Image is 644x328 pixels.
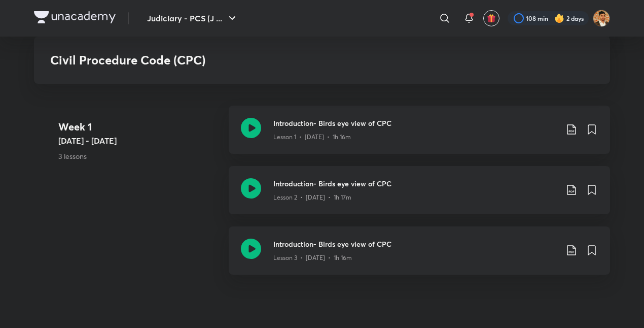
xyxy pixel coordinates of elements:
a: Company Logo [34,11,116,26]
img: Company Logo [34,11,116,23]
h3: Introduction- Birds eye view of CPC [273,118,557,128]
h3: Civil Procedure Code (CPC) [50,53,447,68]
a: Introduction- Birds eye view of CPCLesson 3 • [DATE] • 1h 16m [229,226,610,287]
h3: Introduction- Birds eye view of CPC [273,178,557,189]
p: Lesson 3 • [DATE] • 1h 16m [273,253,352,263]
img: Ashish Chhawari [593,10,610,27]
img: streak [554,13,564,23]
button: avatar [483,10,499,26]
img: avatar [487,14,496,23]
p: 3 lessons [58,151,221,161]
h5: [DATE] - [DATE] [58,135,221,147]
a: Introduction- Birds eye view of CPCLesson 1 • [DATE] • 1h 16m [229,106,610,166]
h3: Introduction- Birds eye view of CPC [273,239,557,249]
a: Introduction- Birds eye view of CPCLesson 2 • [DATE] • 1h 17m [229,166,610,226]
p: Lesson 2 • [DATE] • 1h 17m [273,193,351,202]
button: Judiciary - PCS (J ... [141,8,244,28]
p: Lesson 1 • [DATE] • 1h 16m [273,133,351,142]
h4: Week 1 [58,119,221,135]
